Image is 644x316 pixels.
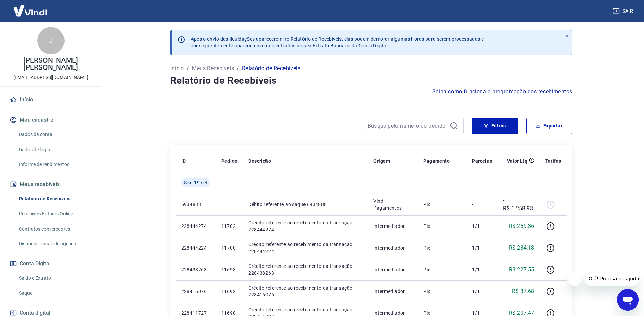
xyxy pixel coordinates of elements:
a: Meus Recebíveis [192,64,234,73]
button: Meu cadastro [8,113,93,127]
a: Saque [16,286,93,300]
p: Pagamento [423,158,450,164]
iframe: Mensagem da empresa [585,271,639,286]
p: Pix [423,244,461,251]
span: Sex, 19 set [184,179,208,186]
p: Intermediador [373,288,413,295]
a: Dados da conta [16,127,93,141]
p: Após o envio das liquidações aparecerem no Relatório de Recebíveis, elas podem demorar algumas ho... [191,36,484,49]
input: Busque pelo número do pedido [368,121,447,131]
p: Crédito referente ao recebimento da transação 228416076 [248,284,362,298]
p: -R$ 1.258,93 [503,196,534,213]
div: J [37,27,65,54]
a: Dados de login [16,143,93,157]
p: R$ 87,68 [512,287,534,295]
p: 1/1 [472,244,492,251]
p: 11692 [221,288,237,295]
p: - [472,201,492,208]
p: ID [181,158,186,164]
p: Pedido [221,158,237,164]
button: Meus recebíveis [8,177,93,192]
button: Exportar [526,118,572,134]
button: Sair [611,5,636,17]
p: Tarifas [545,158,562,164]
p: Crédito referente ao recebimento da transação 228444274 [248,219,362,233]
p: R$ 284,18 [509,244,534,252]
a: Saiba como funciona a programação dos recebimentos [432,87,572,96]
p: 11700 [221,244,237,251]
button: Filtros [472,118,518,134]
p: 11702 [221,223,237,230]
p: Pix [423,288,461,295]
p: 228444274 [181,223,210,230]
a: Início [170,64,184,73]
p: Pix [423,201,461,208]
p: 228416076 [181,288,210,295]
a: Informe de rendimentos [16,158,93,172]
p: Débito referente ao saque 6934888 [248,201,362,208]
p: 11698 [221,266,237,273]
iframe: Fechar mensagem [568,273,582,286]
p: 1/1 [472,266,492,273]
a: Contratos com credores [16,222,93,236]
p: Vindi Pagamentos [373,198,413,211]
a: Disponibilização de agenda [16,237,93,251]
p: [PERSON_NAME] [PERSON_NAME] [5,57,96,71]
p: R$ 227,55 [509,265,534,274]
p: / [187,64,189,73]
iframe: Botão para abrir a janela de mensagens [617,289,639,311]
p: Origem [373,158,390,164]
p: / [237,64,239,73]
p: 1/1 [472,288,492,295]
p: 228444224 [181,244,210,251]
p: R$ 269,36 [509,222,534,230]
p: Intermediador [373,266,413,273]
a: Recebíveis Futuros Online [16,207,93,221]
p: 1/1 [472,223,492,230]
p: 228438263 [181,266,210,273]
a: Início [8,92,93,107]
p: Crédito referente ao recebimento da transação 228444224 [248,241,362,255]
p: Valor Líq. [507,158,529,164]
p: Parcelas [472,158,492,164]
p: [EMAIL_ADDRESS][DOMAIN_NAME] [13,74,88,81]
button: Conta Digital [8,256,93,271]
h4: Relatório de Recebíveis [170,74,572,87]
p: Crédito referente ao recebimento da transação 228438263 [248,263,362,276]
span: Olá! Precisa de ajuda? [4,5,57,10]
p: Intermediador [373,223,413,230]
p: Pix [423,223,461,230]
a: Relatório de Recebíveis [16,192,93,206]
p: Descrição [248,158,271,164]
img: Vindi [8,0,52,21]
p: Pix [423,266,461,273]
p: Relatório de Recebíveis [242,64,300,73]
a: Saldo e Extrato [16,271,93,285]
p: Intermediador [373,244,413,251]
p: 6934888 [181,201,210,208]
